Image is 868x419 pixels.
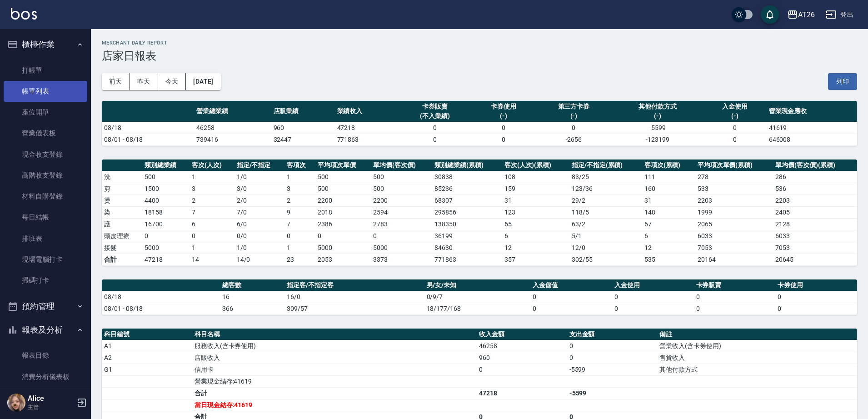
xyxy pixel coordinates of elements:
[773,206,857,218] td: 2405
[424,291,531,303] td: 0/9/7
[142,171,190,183] td: 500
[703,122,767,134] td: 0
[102,101,857,146] table: a dense table
[142,160,190,171] th: 類別總業績
[192,387,477,399] td: 合計
[4,270,87,291] a: 掃碼打卡
[401,102,469,111] div: 卡券販賣
[102,254,142,265] td: 合計
[567,364,658,375] td: -5599
[612,291,694,303] td: 0
[502,195,569,206] td: 31
[657,352,857,364] td: 售貨收入
[612,122,703,134] td: -5599
[612,303,694,314] td: 0
[432,242,502,254] td: 84630
[102,171,142,183] td: 洗
[695,230,773,242] td: 6033
[773,230,857,242] td: 6033
[773,218,857,230] td: 2128
[371,230,432,242] td: 0
[4,123,87,144] a: 營業儀表板
[335,134,399,145] td: 771863
[4,33,87,56] button: 櫃檯作業
[142,230,190,242] td: 0
[192,329,477,340] th: 科目名稱
[775,303,857,314] td: 0
[767,101,857,122] th: 營業現金應收
[234,242,285,254] td: 1 / 0
[695,218,773,230] td: 2065
[371,195,432,206] td: 2200
[190,242,234,254] td: 1
[315,183,371,195] td: 500
[567,329,658,340] th: 支出金額
[477,387,567,399] td: 47218
[657,340,857,352] td: 營業收入(含卡券使用)
[472,134,535,145] td: 0
[657,329,857,340] th: 備註
[502,171,569,183] td: 108
[4,81,87,102] a: 帳單列表
[642,218,695,230] td: 67
[4,228,87,249] a: 排班表
[695,183,773,195] td: 533
[234,171,285,183] td: 1 / 0
[535,134,613,145] td: -2656
[315,206,371,218] td: 2018
[775,279,857,291] th: 卡券使用
[530,303,612,314] td: 0
[705,102,764,111] div: 入金使用
[220,291,284,303] td: 16
[102,218,142,230] td: 護
[4,318,87,342] button: 報表及分析
[773,160,857,171] th: 單均價(客次價)(累積)
[569,171,642,183] td: 83 / 25
[102,291,220,303] td: 08/18
[695,160,773,171] th: 平均項次單價(累積)
[102,40,857,46] h2: Merchant Daily Report
[477,364,567,375] td: 0
[642,242,695,254] td: 12
[315,160,371,171] th: 平均項次單價
[822,6,857,23] button: 登出
[194,101,271,122] th: 營業總業績
[694,279,776,291] th: 卡券販賣
[284,291,424,303] td: 16/0
[142,206,190,218] td: 18158
[657,364,857,375] td: 其他付款方式
[569,206,642,218] td: 118 / 5
[614,111,700,121] div: (-)
[4,102,87,123] a: 座位開單
[271,101,335,122] th: 店販業績
[190,254,234,265] td: 14
[11,8,37,20] img: Logo
[695,242,773,254] td: 7053
[767,134,857,145] td: 646008
[234,254,285,265] td: 14/0
[190,183,234,195] td: 3
[4,186,87,207] a: 材料自購登錄
[535,122,613,134] td: 0
[192,364,477,375] td: 信用卡
[102,160,857,266] table: a dense table
[399,122,472,134] td: 0
[4,60,87,81] a: 打帳單
[569,183,642,195] td: 123 / 36
[234,206,285,218] td: 7 / 0
[703,134,767,145] td: 0
[773,171,857,183] td: 286
[502,206,569,218] td: 123
[190,230,234,242] td: 0
[694,303,776,314] td: 0
[234,160,285,171] th: 指定/不指定
[102,134,194,145] td: 08/01 - 08/18
[186,73,220,90] button: [DATE]
[192,399,477,411] td: 當日現金結存:41619
[612,134,703,145] td: -123199
[642,171,695,183] td: 111
[192,375,477,387] td: 營業現金結存:41619
[569,242,642,254] td: 12 / 0
[642,195,695,206] td: 31
[761,5,779,24] button: save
